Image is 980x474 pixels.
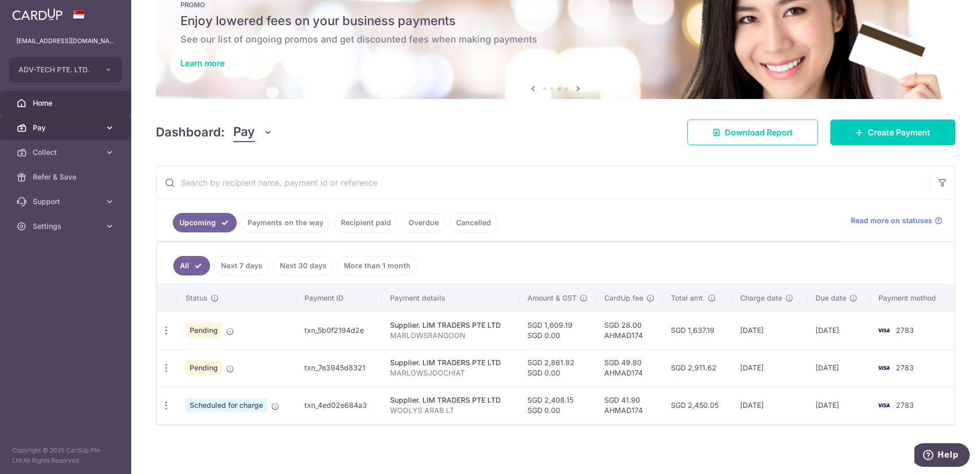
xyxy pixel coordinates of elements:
td: [DATE] [807,311,870,349]
img: Bank Card [873,399,894,411]
span: Pay [33,123,100,133]
a: Learn more [180,58,224,68]
h5: Enjoy lowered fees on your business payments [180,13,931,29]
span: Due date [815,293,846,303]
td: SGD 28.00 AHMAD174 [596,311,663,349]
img: Bank Card [873,324,894,337]
span: 2783 [896,363,914,372]
p: MARLOWSRANGOON [390,330,511,341]
td: SGD 2,911.62 [663,349,732,386]
a: Cancelled [450,213,498,232]
td: SGD 2,450.05 [663,386,732,424]
td: [DATE] [732,386,807,424]
span: Download Report [725,126,793,139]
span: Pay [233,123,255,142]
a: Read more on statuses [851,215,943,226]
td: SGD 41.90 AHMAD174 [596,386,663,424]
img: Bank Card [873,362,894,374]
span: 2783 [896,326,914,334]
p: [EMAIL_ADDRESS][DOMAIN_NAME] [16,36,115,46]
button: ADV-TECH PTE. LTD. [9,57,122,82]
div: Supplier. LIM TRADERS PTE LTD [390,358,511,368]
div: Supplier. LIM TRADERS PTE LTD [390,320,511,330]
td: txn_5b0f2194d2e [296,311,381,349]
p: MARLOWSJOOCHIAT [390,368,511,378]
p: PROMO [180,1,931,9]
a: Download Report [687,120,818,145]
td: txn_4ed02e684a3 [296,386,381,424]
span: Refer & Save [33,172,100,182]
span: Charge date [740,293,782,303]
th: Payment ID [296,285,381,311]
img: CardUp [12,8,63,21]
td: SGD 49.80 AHMAD174 [596,349,663,386]
span: Pending [186,323,222,338]
h6: See our list of ongoing promos and get discounted fees when making payments [180,33,931,46]
td: txn_7e3945d8321 [296,349,381,386]
button: Pay [233,123,273,142]
td: SGD 2,861.82 SGD 0.00 [519,349,596,386]
span: Collect [33,147,100,157]
a: Overdue [402,213,445,232]
p: WOOLYS ARAB LT [390,405,511,416]
a: Next 7 days [214,256,269,275]
span: CardUp fee [604,293,643,303]
a: Upcoming [173,213,237,232]
span: Home [33,98,100,108]
a: Next 30 days [273,256,333,275]
span: Create Payment [868,126,930,139]
span: Amount & GST [527,293,577,303]
td: [DATE] [807,349,870,386]
a: Create Payment [830,120,955,145]
iframe: Opens a widget where you can find more information [914,443,970,469]
span: Status [186,293,208,303]
td: SGD 1,637.19 [663,311,732,349]
a: All [173,256,210,275]
span: Read more on statuses [851,215,932,226]
td: SGD 2,408.15 SGD 0.00 [519,386,596,424]
div: Supplier. LIM TRADERS PTE LTD [390,395,511,405]
th: Payment details [382,285,519,311]
span: ADV-TECH PTE. LTD. [18,65,94,75]
span: Support [33,196,100,207]
span: Total amt. [671,293,705,303]
a: Payments on the way [241,213,330,232]
td: [DATE] [807,386,870,424]
span: Pending [186,361,222,375]
td: [DATE] [732,311,807,349]
th: Payment method [870,285,954,311]
td: SGD 1,609.19 SGD 0.00 [519,311,596,349]
h4: Dashboard: [156,123,225,142]
span: Settings [33,221,100,231]
span: Scheduled for charge [186,398,267,412]
span: 2783 [896,401,914,409]
a: More than 1 month [337,256,417,275]
input: Search by recipient name, payment id or reference [156,166,930,199]
a: Recipient paid [334,213,398,232]
td: [DATE] [732,349,807,386]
